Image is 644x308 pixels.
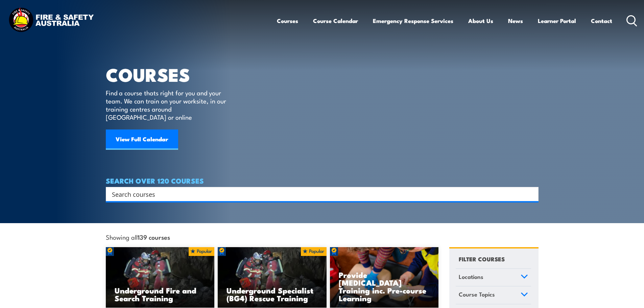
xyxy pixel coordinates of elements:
img: Underground mine rescue [218,247,327,308]
a: Courses [277,12,298,30]
a: News [508,12,523,30]
h3: Underground Fire and Search Training [115,286,206,302]
form: Search form [113,189,525,199]
img: Underground mine rescue [106,247,215,308]
span: Locations [459,272,483,281]
a: Locations [456,269,531,286]
span: Course Topics [459,290,495,299]
a: Course Topics [456,286,531,304]
span: Showing all [106,233,170,240]
strong: 139 courses [138,232,170,241]
button: Search magnifier button [527,189,536,199]
a: About Us [468,12,493,30]
h4: FILTER COURSES [459,254,505,263]
h3: Underground Specialist (BG4) Rescue Training [226,286,318,302]
a: Contact [591,12,612,30]
h3: Provide [MEDICAL_DATA] Training inc. Pre-course Learning [339,271,430,302]
h1: COURSES [106,66,236,82]
a: View Full Calendar [106,129,178,150]
img: Low Voltage Rescue and Provide CPR [330,247,439,308]
a: Provide [MEDICAL_DATA] Training inc. Pre-course Learning [330,247,439,308]
a: Underground Fire and Search Training [106,247,215,308]
a: Learner Portal [538,12,576,30]
input: Search input [112,189,524,199]
a: Underground Specialist (BG4) Rescue Training [218,247,327,308]
h4: SEARCH OVER 120 COURSES [106,177,539,184]
a: Course Calendar [313,12,358,30]
a: Emergency Response Services [373,12,453,30]
p: Find a course thats right for you and your team. We can train on your worksite, in our training c... [106,89,229,121]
